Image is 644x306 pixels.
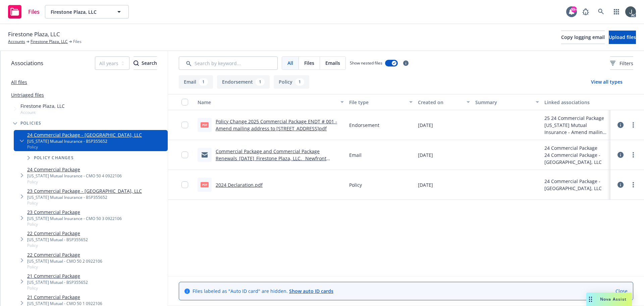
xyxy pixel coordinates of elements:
button: Copy logging email [561,31,605,44]
div: 99+ [571,6,577,12]
button: SearchSearch [133,56,157,70]
div: 1 [256,78,265,86]
span: Policy [27,264,102,270]
span: Files [304,59,314,67]
button: Endorsement [217,75,270,89]
a: Search [594,5,608,18]
div: Created on [418,99,463,106]
img: photo [625,6,636,17]
span: Account [20,110,65,115]
span: Policy [27,179,122,185]
button: Summary [473,94,541,110]
span: Firestone Plaza, LLC [20,102,65,110]
a: 23 Commercial Package - [GEOGRAPHIC_DATA], LLC [27,187,142,194]
span: Policy [27,144,142,150]
span: Files [28,9,40,14]
div: [US_STATE] Mutual - CMO 50 2 0922106 [27,258,102,264]
div: 1 [199,78,208,86]
div: Linked associations [544,99,608,106]
button: Policy [274,75,309,89]
div: 25 24 Commercial Package [US_STATE] Mutual Insurance - Amend mailing address to [STREET_ADDRESS] [544,115,608,136]
a: Report a Bug [579,5,592,18]
span: Show nested files [350,60,382,66]
span: Filters [610,60,633,67]
span: pdf [201,122,209,127]
div: Summary [475,99,531,106]
button: Upload files [609,31,636,44]
span: Files labeled as "Auto ID card" are hidden. [193,288,333,295]
div: 24 Commercial Package - [GEOGRAPHIC_DATA], LLC [544,151,608,166]
a: Accounts [8,39,25,45]
span: Policies [20,121,42,125]
a: 24 Commercial Package - [GEOGRAPHIC_DATA], LLC [27,131,142,138]
input: Select all [181,99,188,105]
div: 24 Commercial Package - [GEOGRAPHIC_DATA], LLC [544,178,608,192]
span: Endorsement [349,122,379,129]
a: All files [11,79,27,85]
a: Commercial Package and Commercial Package Renewals_[DATE]_Firestone Plaza, LLC._ Newfront Insurance [216,148,326,169]
span: pdf [201,182,209,187]
button: Firestone Plaza, LLC [45,5,129,18]
a: 24 Commercial Package [27,166,122,173]
button: File type [346,94,415,110]
div: 1 [295,78,304,86]
a: more [629,151,637,159]
a: 21 Commercial Package [27,294,102,301]
a: Untriaged files [11,91,44,98]
div: Drag to move [586,293,595,306]
input: Search by keyword... [179,56,278,70]
button: Filters [610,56,633,70]
a: Close [615,288,628,295]
a: more [629,121,637,129]
span: Filters [620,60,633,67]
span: Firestone Plaza, LLC [51,8,109,15]
div: [US_STATE] Mutual Insurance - BSP355652 [27,138,142,144]
a: Show auto ID cards [289,288,333,294]
button: Email [179,75,213,89]
span: Email [349,151,362,159]
div: [US_STATE] Mutual Insurance - BSP355652 [27,194,142,200]
a: 22 Commercial Package [27,251,102,258]
a: Files [5,2,42,21]
button: Nova Assist [586,293,632,306]
input: Toggle Row Selected [181,181,188,188]
input: Toggle Row Selected [181,122,188,128]
button: Created on [415,94,473,110]
div: Name [198,99,336,106]
div: [US_STATE] Mutual Insurance - CMO 50 4 0922106 [27,173,122,179]
span: Policy [27,200,142,206]
span: Emails [325,59,340,67]
span: Policy changes [34,156,74,160]
a: 21 Commercial Package [27,272,88,279]
span: Copy logging email [561,34,605,40]
a: Switch app [610,5,623,18]
span: All [287,59,293,67]
span: [DATE] [418,181,433,188]
a: more [629,181,637,189]
span: Firestone Plaza, LLC [8,30,60,39]
span: Files [73,39,82,45]
div: [US_STATE] Mutual Insurance - CMO 50 3 0922106 [27,216,122,221]
a: 2024 Declaration.pdf [216,182,263,188]
span: Associations [11,59,43,68]
button: Name [195,94,346,110]
span: [DATE] [418,151,433,159]
span: Policy [27,221,122,227]
span: Policy [349,181,362,188]
span: Policy [27,243,88,248]
a: Policy Change 2025 Commercial Package ENDT # 001 - Amend mailing address to [STREET_ADDRESS]pdf [216,118,337,132]
span: Upload files [609,34,636,40]
span: Nova Assist [600,296,627,302]
span: [DATE] [418,122,433,129]
div: [US_STATE] Mutual - BSP355652 [27,279,88,285]
div: [US_STATE] Mutual - BSP355652 [27,237,88,243]
div: 24 Commercial Package [544,144,608,151]
a: Firestone Plaza, LLC [31,39,68,45]
div: File type [349,99,405,106]
input: Toggle Row Selected [181,151,188,158]
button: Linked associations [542,94,610,110]
a: 23 Commercial Package [27,209,122,216]
svg: Search [133,60,139,66]
div: Search [133,57,157,70]
a: 22 Commercial Package [27,230,88,237]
